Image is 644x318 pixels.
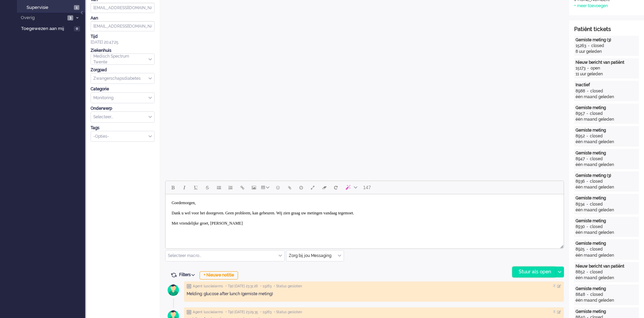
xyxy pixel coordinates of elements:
[590,179,603,184] div: closed
[91,131,155,142] div: Select Tags
[576,253,638,258] div: één maand geleden
[576,94,638,100] div: één maand geleden
[225,284,258,289] span: • Tijd [DATE] 23:31:26
[576,60,638,65] div: Nieuw bericht van patiënt
[576,269,585,275] div: 8852
[585,269,590,275] div: -
[586,43,591,49] div: -
[576,139,638,145] div: één maand geleden
[576,263,638,269] div: Nieuw bericht van patiënt
[590,201,603,207] div: closed
[67,15,73,20] span: 3
[576,88,585,94] div: 8988
[576,292,585,298] div: 8848
[585,65,591,71] div: -
[91,15,155,21] div: Aan
[576,179,585,184] div: 8936
[585,88,590,94] div: -
[576,82,638,88] div: Inactief
[576,162,638,168] div: één maand geleden
[591,65,600,71] div: open
[272,182,284,193] button: Emoticons
[576,133,585,139] div: 8952
[576,156,585,162] div: 8947
[363,185,371,190] span: 147
[576,43,586,49] div: 15263
[576,309,638,315] div: Gemiste meting
[558,242,564,248] div: Resize
[590,269,603,275] div: closed
[576,201,585,207] div: 8934
[260,182,272,193] button: Table
[166,194,564,242] iframe: Rich Text Area
[576,298,638,303] div: één maand geleden
[91,106,155,111] div: Onderwerp
[225,182,236,193] button: Numbered list
[179,272,197,277] span: Filters
[295,182,307,193] button: Delay message
[187,291,561,297] div: Melding: glucose after lunch (gemiste meting)
[20,25,85,32] a: Toegewezen aan mij 0
[576,275,638,281] div: één maand geleden
[187,284,191,289] img: ic_note_grey.svg
[74,5,79,10] span: 1
[590,156,603,162] div: closed
[576,105,638,111] div: Gemiste meting
[74,26,80,31] span: 0
[576,241,638,246] div: Gemiste meting
[342,182,360,193] button: AI
[576,37,638,43] div: Gemiste meting (3)
[167,182,178,193] button: Bold
[91,34,155,40] div: Tijd
[21,26,72,32] span: Toegewezen aan mij
[576,65,585,71] div: 15173
[585,201,590,207] div: -
[20,3,84,11] a: Supervisie 1
[202,182,213,193] button: Strikethrough
[590,224,603,230] div: closed
[590,111,603,117] div: closed
[91,125,155,131] div: Tags
[585,156,590,162] div: -
[576,184,638,190] div: één maand geleden
[576,207,638,213] div: één maand geleden
[187,310,191,315] img: ic_note_grey.svg
[585,111,590,117] div: -
[91,86,155,92] div: Categorie
[585,246,590,252] div: -
[585,292,590,298] div: -
[225,310,258,315] span: • Tijd [DATE] 23:29:35
[576,224,585,230] div: 8930
[165,282,182,299] img: avatar
[590,88,603,94] div: closed
[193,310,223,315] span: Agent lusciialarms
[576,230,638,236] div: één maand geleden
[260,284,271,289] span: • 15263
[585,133,590,139] div: -
[274,284,302,289] span: • Status gesloten
[576,71,638,77] div: 11 uur geleden
[585,224,590,230] div: -
[20,15,65,21] span: Overig
[284,182,295,193] button: Add attachment
[576,111,585,117] div: 8957
[576,286,638,292] div: Gemiste meting
[576,127,638,133] div: Gemiste meting
[27,4,72,11] span: Supervisie
[576,173,638,179] div: Gemiste meting (3)
[576,117,638,122] div: één maand geleden
[91,34,155,45] div: [DATE] 20:47:25
[576,49,638,55] div: 8 uur geleden
[330,182,342,193] button: Reset content
[274,310,302,315] span: • Status gesloten
[260,310,271,315] span: • 15263
[591,43,604,49] div: closed
[576,150,638,156] div: Gemiste meting
[574,3,608,9] div: + meer toevoegen
[318,182,330,193] button: Clear formatting
[576,218,638,224] div: Gemiste meting
[91,67,155,73] div: Zorgpad
[190,182,202,193] button: Underline
[213,182,225,193] button: Bullet list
